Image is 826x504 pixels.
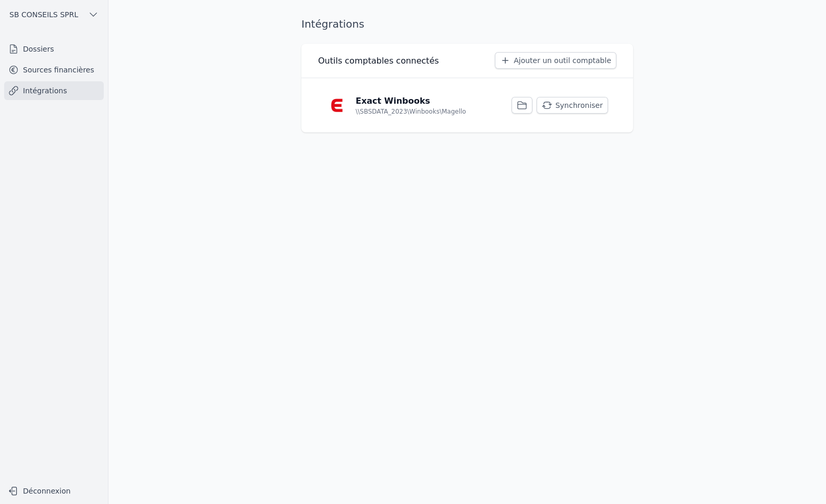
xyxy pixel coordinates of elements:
[318,55,439,67] h3: Outils comptables connectés
[537,97,608,114] button: Synchroniser
[9,9,78,20] span: SB CONSEILS SPRL
[4,60,104,79] a: Sources financières
[4,40,104,58] a: Dossiers
[356,95,430,107] p: Exact Winbooks
[301,17,365,31] h1: Intégrations
[4,81,104,100] a: Intégrations
[4,6,104,23] button: SB CONSEILS SPRL
[495,52,616,69] button: Ajouter un outil comptable
[356,107,466,116] p: \\SBSDATA_2023\Winbooks\Magello
[318,87,616,124] a: Exact Winbooks \\SBSDATA_2023\Winbooks\Magello Synchroniser
[4,483,104,499] button: Déconnexion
